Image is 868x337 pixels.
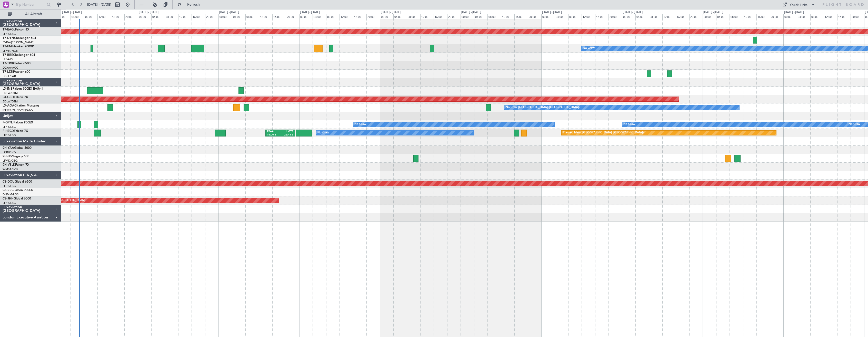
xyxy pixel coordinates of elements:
[3,133,16,137] a: LFPB/LBG
[175,1,206,9] button: Refresh
[97,14,111,19] div: 12:00
[635,14,649,19] div: 04:00
[3,87,43,90] a: LX-INBFalcon 900EX EASy II
[267,133,280,137] div: 14:00 Z
[501,14,514,19] div: 12:00
[313,14,326,19] div: 04:00
[111,14,124,19] div: 16:00
[3,155,13,158] span: 9H-LPZ
[608,14,622,19] div: 20:00
[3,130,28,133] a: F-HECDFalcon 7X
[3,150,16,154] a: FCBB/BZV
[542,10,562,15] div: [DATE] - [DATE]
[474,14,487,19] div: 04:00
[3,189,33,192] a: CS-RRCFalcon 900LX
[13,12,54,16] span: All Aircraft
[3,201,16,205] a: LFPB/LBG
[3,146,32,150] a: 9H-YAAGlobal 5000
[317,129,329,137] div: No Crew
[662,14,676,19] div: 12:00
[541,14,555,19] div: 00:00
[434,14,447,19] div: 16:00
[784,10,804,15] div: [DATE] - [DATE]
[3,121,33,124] a: F-GPNJFalcon 900EX
[3,121,14,124] span: F-GPNJ
[783,14,797,19] div: 00:00
[259,14,272,19] div: 12:00
[3,108,33,112] a: [PERSON_NAME]/QSA
[3,104,14,107] span: LX-AOA
[837,14,851,19] div: 16:00
[3,32,16,36] a: LFPB/LBG
[582,14,595,19] div: 12:00
[3,163,29,166] a: 9H-VSLKFalcon 7X
[381,10,401,15] div: [DATE] - [DATE]
[3,159,17,163] a: LFMD/CEQ
[3,163,15,166] span: 9H-VSLK
[139,10,158,15] div: [DATE] - [DATE]
[3,155,29,158] a: 9H-LPZLegacy 500
[3,189,14,192] span: CS-RRC
[3,70,13,73] span: T7-LZZI
[3,62,13,65] span: T7-TRX
[165,14,178,19] div: 08:00
[219,10,239,15] div: [DATE] - [DATE]
[3,37,36,40] a: T7-DYNChallenger 604
[57,14,71,19] div: 00:00
[71,14,84,19] div: 04:00
[3,45,34,48] a: T7-EMIHawker 900XP
[568,14,582,19] div: 08:00
[797,14,810,19] div: 04:00
[3,87,13,90] span: LX-INB
[3,91,18,95] a: EDLW/DTM
[3,28,15,31] span: T7-EAGL
[851,14,864,19] div: 20:00
[3,45,13,48] span: T7-EMI
[138,14,151,19] div: 00:00
[218,14,232,19] div: 00:00
[3,96,28,99] a: LX-GBHFalcon 7X
[623,121,635,128] div: No Crew
[3,167,18,171] a: WMSA/SZB
[3,130,14,133] span: F-HECD
[124,14,138,19] div: 20:00
[730,14,743,19] div: 08:00
[461,10,481,15] div: [DATE] - [DATE]
[192,14,205,19] div: 16:00
[824,14,837,19] div: 12:00
[3,193,18,196] a: DNMM/LOS
[84,14,97,19] div: 08:00
[178,14,192,19] div: 12:00
[810,14,824,19] div: 08:00
[232,14,245,19] div: 04:00
[3,70,30,73] a: T7-LZZIPraetor 600
[380,14,393,19] div: 00:00
[299,14,313,19] div: 00:00
[689,14,703,19] div: 20:00
[420,14,434,19] div: 12:00
[703,14,716,19] div: 00:00
[756,14,770,19] div: 16:00
[3,146,14,150] span: 9H-YAA
[514,14,528,19] div: 16:00
[300,10,320,15] div: [DATE] - [DATE]
[849,121,860,128] div: No Crew
[205,14,218,19] div: 20:00
[716,14,730,19] div: 04:00
[555,14,568,19] div: 04:00
[3,96,14,99] span: LX-GBH
[563,129,644,137] div: Planned Maint [GEOGRAPHIC_DATA] ([GEOGRAPHIC_DATA])
[3,40,34,44] a: EVRA/[PERSON_NAME]
[703,10,723,15] div: [DATE] - [DATE]
[3,197,14,200] span: CS-JHH
[3,54,13,57] span: T7-BRE
[3,180,15,183] span: CS-DOU
[286,14,299,19] div: 20:00
[649,14,662,19] div: 08:00
[87,2,111,7] span: [DATE] - [DATE]
[183,3,204,6] span: Refresh
[16,1,45,8] input: Trip Number
[447,14,461,19] div: 20:00
[623,10,643,15] div: [DATE] - [DATE]
[506,104,580,111] div: No Crew [GEOGRAPHIC_DATA] ([GEOGRAPHIC_DATA])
